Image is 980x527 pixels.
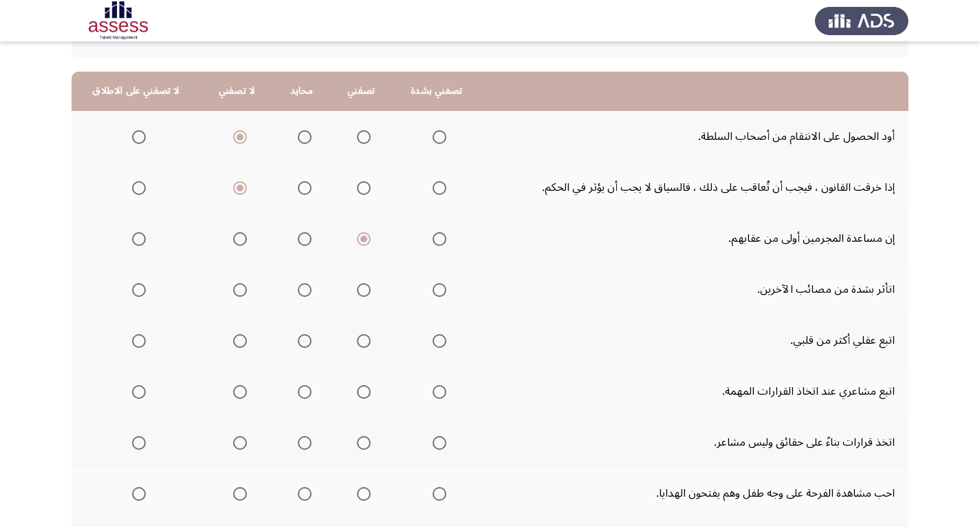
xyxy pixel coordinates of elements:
[127,227,146,250] mat-radio-group: Select an option
[228,380,247,403] mat-radio-group: Select an option
[481,468,908,519] td: احب مشاهدة الفرحة على وجه طفل وهم يفتحون الهدايا.
[127,176,146,199] mat-radio-group: Select an option
[351,125,371,148] mat-radio-group: Select an option
[273,72,330,111] th: محايد
[481,111,908,162] td: أود الحصول على الانتقام من أصحاب السلطة.
[201,72,273,111] th: لا تصفني
[481,315,908,366] td: اتبع عقلي أكثر من قلبي.
[427,482,446,505] mat-radio-group: Select an option
[481,417,908,468] td: اتخذ قرارات بناءً على حقائق وليس مشاعر.
[351,380,371,403] mat-radio-group: Select an option
[392,72,481,111] th: تصفني بشدة
[127,125,146,148] mat-radio-group: Select an option
[72,1,165,40] img: Assessment logo of Emotional Intelligence Assessment - THL
[427,380,446,403] mat-radio-group: Select an option
[228,278,247,301] mat-radio-group: Select an option
[481,213,908,264] td: إن مساعدة المجرمين أولى من عقابهم.
[292,380,312,403] mat-radio-group: Select an option
[292,482,312,505] mat-radio-group: Select an option
[228,125,247,148] mat-radio-group: Select an option
[815,1,908,40] img: Assess Talent Management logo
[127,482,146,505] mat-radio-group: Select an option
[351,329,371,352] mat-radio-group: Select an option
[292,329,312,352] mat-radio-group: Select an option
[427,227,446,250] mat-radio-group: Select an option
[351,482,371,505] mat-radio-group: Select an option
[427,176,446,199] mat-radio-group: Select an option
[127,329,146,352] mat-radio-group: Select an option
[351,278,371,301] mat-radio-group: Select an option
[228,482,247,505] mat-radio-group: Select an option
[427,329,446,352] mat-radio-group: Select an option
[351,227,371,250] mat-radio-group: Select an option
[292,125,312,148] mat-radio-group: Select an option
[127,278,146,301] mat-radio-group: Select an option
[228,329,247,352] mat-radio-group: Select an option
[127,380,146,403] mat-radio-group: Select an option
[72,72,201,111] th: لا تصفني على الاطلاق
[292,431,312,454] mat-radio-group: Select an option
[427,431,446,454] mat-radio-group: Select an option
[228,176,247,199] mat-radio-group: Select an option
[292,227,312,250] mat-radio-group: Select an option
[351,176,371,199] mat-radio-group: Select an option
[481,264,908,315] td: اتأثر بشدة من مصائب الآخرين.
[427,278,446,301] mat-radio-group: Select an option
[292,278,312,301] mat-radio-group: Select an option
[228,227,247,250] mat-radio-group: Select an option
[481,366,908,417] td: اتبع مشاعري عند اتخاذ القرارات المهمة.
[127,431,146,454] mat-radio-group: Select an option
[228,431,247,454] mat-radio-group: Select an option
[330,72,392,111] th: تصفني
[351,431,371,454] mat-radio-group: Select an option
[481,162,908,213] td: إذا خرقت القانون ، فيجب أن تُعاقب على ذلك ، فالسياق لا يجب أن يؤثر في الحكم.
[427,125,446,148] mat-radio-group: Select an option
[292,176,312,199] mat-radio-group: Select an option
